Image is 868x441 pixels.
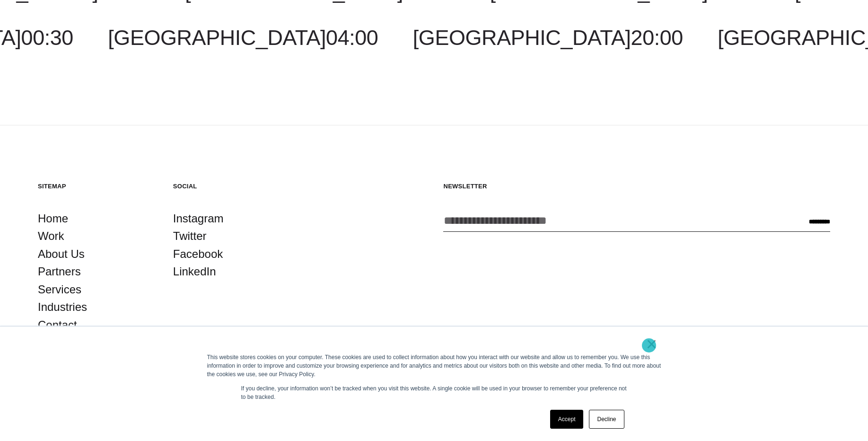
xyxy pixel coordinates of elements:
a: Twitter [173,227,207,245]
a: LinkedIn [173,263,216,281]
a: [GEOGRAPHIC_DATA]20:00 [413,26,683,50]
a: Facebook [173,245,223,263]
p: If you decline, your information won’t be tracked when you visit this website. A single cookie wi... [241,384,627,401]
a: Instagram [173,210,224,228]
a: Contact [38,316,77,334]
a: Industries [38,298,87,316]
a: Decline [589,410,624,429]
h5: Sitemap [38,182,154,190]
span: 00:30 [21,26,73,50]
a: Partners [38,263,81,281]
div: This website stores cookies on your computer. These cookies are used to collect information about... [207,353,661,379]
span: 04:00 [326,26,378,50]
a: × [646,340,658,348]
h5: Newsletter [443,182,830,190]
a: Work [38,227,64,245]
h5: Social [173,182,289,190]
a: [GEOGRAPHIC_DATA]04:00 [108,26,378,50]
span: 20:00 [631,26,683,50]
a: About Us [38,245,85,263]
a: Services [38,281,81,299]
a: Accept [550,410,584,429]
a: Home [38,210,68,228]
